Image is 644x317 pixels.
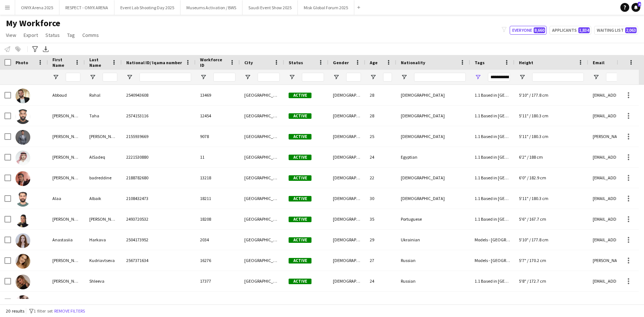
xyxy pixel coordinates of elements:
[85,85,122,105] div: Rahal
[396,292,470,312] div: [DEMOGRAPHIC_DATA]
[16,233,30,248] img: Anastasiia Harkava
[532,73,584,82] input: Height Filter Input
[196,271,240,291] div: 17377
[240,271,284,291] div: [GEOGRAPHIC_DATA]
[346,73,361,82] input: Gender Filter Input
[89,57,109,68] span: Last Name
[302,73,324,82] input: Status Filter Input
[196,106,240,126] div: 12454
[514,168,588,188] div: 6'0" / 182.9 cm
[470,230,514,250] div: Models - [GEOGRAPHIC_DATA] Based, Saudi Event Awards Shortlist, Saudi Event Show 2025
[126,113,148,118] span: 2574153116
[240,292,284,312] div: [GEOGRAPHIC_DATA]
[85,147,122,167] div: AlSadeq
[126,258,148,263] span: 2567371634
[328,168,365,188] div: [DEMOGRAPHIC_DATA]
[6,32,16,38] span: View
[16,151,30,165] img: Abdullah AlSadeq
[67,32,75,38] span: Tag
[289,134,311,139] span: Active
[328,230,365,250] div: [DEMOGRAPHIC_DATA]
[16,192,30,207] img: Alaa Albaik
[365,126,396,147] div: 25
[53,307,86,315] button: Remove filters
[365,292,396,312] div: 24
[328,271,365,291] div: [DEMOGRAPHIC_DATA]
[289,175,311,181] span: Active
[196,230,240,250] div: 2034
[196,85,240,105] div: 13469
[48,85,85,105] div: Abboud
[593,74,599,80] button: Open Filter Menu
[48,209,85,229] div: [PERSON_NAME]
[200,74,207,80] button: Open Filter Menu
[6,18,60,29] span: My Workforce
[240,230,284,250] div: [GEOGRAPHIC_DATA]
[470,250,514,271] div: Models - [GEOGRAPHIC_DATA] Based, Saudi Event Awards Shortlist, Saudi Event Show 2025
[140,73,191,82] input: National ID/ Iqama number Filter Input
[593,60,605,65] span: Email
[396,230,470,250] div: Ukrainian
[514,292,588,312] div: 5'6" / 167.7 cm
[396,271,470,291] div: Russian
[16,254,30,269] img: Angelina Kudriavtseva
[196,209,240,229] div: 18208
[85,271,122,291] div: Shleeva
[48,292,85,312] div: [PERSON_NAME]
[16,295,30,310] img: Carla Madi
[89,74,96,80] button: Open Filter Menu
[289,93,311,98] span: Active
[333,74,340,80] button: Open Filter Menu
[64,30,78,40] a: Tag
[114,0,180,15] button: Event Lab Shooting Day 2025
[365,168,396,188] div: 22
[470,126,514,147] div: 1.1 Based in [GEOGRAPHIC_DATA], 2.3 English Level = 3/3 Excellent , Presentable B, Saudi Event Aw...
[196,126,240,147] div: 9078
[396,126,470,147] div: [DEMOGRAPHIC_DATA]
[126,92,148,98] span: 2540943608
[365,230,396,250] div: 29
[514,271,588,291] div: 5'8" / 172.7 cm
[396,168,470,188] div: [DEMOGRAPHIC_DATA]
[514,230,588,250] div: 5'10" / 177.8 cm
[470,85,514,105] div: 1.1 Based in [GEOGRAPHIC_DATA], 2.3 English Level = 3/3 Excellent , Models - [GEOGRAPHIC_DATA] Ba...
[240,106,284,126] div: [GEOGRAPHIC_DATA]
[126,237,148,242] span: 2504173952
[45,32,60,38] span: Status
[52,74,59,80] button: Open Filter Menu
[514,85,588,105] div: 5'10" / 177.8 cm
[16,60,28,65] span: Photo
[328,147,365,167] div: [DEMOGRAPHIC_DATA]
[59,0,114,15] button: RESPECT - ONYX ARENA
[24,32,38,38] span: Export
[103,73,117,82] input: Last Name Filter Input
[85,126,122,147] div: [PERSON_NAME]
[289,258,311,263] span: Active
[414,73,466,82] input: Nationality Filter Input
[48,250,85,271] div: [PERSON_NAME]
[240,168,284,188] div: [GEOGRAPHIC_DATA]
[550,26,591,35] button: Applicants1,834
[242,0,298,15] button: Saudi Event Show 2025
[289,217,311,222] span: Active
[16,130,30,145] img: Abdulaziz Abu salah
[631,3,640,12] a: 4
[240,85,284,105] div: [GEOGRAPHIC_DATA]
[85,188,122,209] div: Albaik
[126,74,133,80] button: Open Filter Menu
[126,60,182,65] span: National ID/ Iqama number
[48,106,85,126] div: [PERSON_NAME]
[328,292,365,312] div: [DEMOGRAPHIC_DATA]
[42,30,63,40] a: Status
[52,57,72,68] span: First Name
[289,60,303,65] span: Status
[258,73,280,82] input: City Filter Input
[240,126,284,147] div: [GEOGRAPHIC_DATA]
[625,27,637,33] span: 2,063
[328,106,365,126] div: [DEMOGRAPHIC_DATA]
[365,209,396,229] div: 35
[41,45,50,54] app-action-btn: Export XLSX
[48,188,85,209] div: Alaa
[180,0,242,15] button: Museums Activation / BWS
[16,89,30,103] img: Abboud Rahal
